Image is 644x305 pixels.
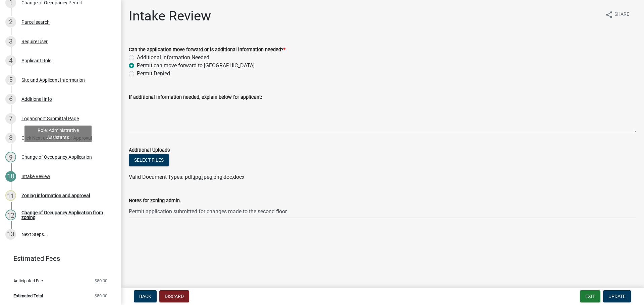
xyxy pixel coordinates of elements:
button: Discard [159,290,189,302]
label: Permit can move forward to [GEOGRAPHIC_DATA] [137,62,255,70]
div: 5 [5,75,16,85]
label: Permit Denied [137,70,170,78]
span: $50.00 [95,294,107,298]
div: 12 [5,210,16,220]
div: Change of Occupancy Permit [21,0,82,5]
div: 3 [5,36,16,47]
button: Back [134,290,157,302]
div: Parcel search [21,20,50,24]
div: Applicant Role [21,58,51,63]
label: Notes for zoning admin. [129,199,181,203]
span: Update [608,294,626,299]
span: Share [614,11,629,19]
div: 4 [5,55,16,66]
div: Site and Applicant Information [21,78,85,82]
div: Require User [21,39,48,44]
div: Logansport Submittal Page [21,116,79,121]
a: Estimated Fees [5,252,110,265]
button: Exit [580,290,600,302]
div: Zoning information and approval [21,193,90,198]
div: 6 [5,94,16,104]
label: If additional information needed, explain below for applicant: [129,95,262,100]
div: 9 [5,152,16,162]
div: Intake Review [21,174,50,179]
label: Can the application move forward or is additional information needed? [129,48,285,52]
button: shareShare [600,8,635,21]
span: Valid Document Types: pdf,jpg,jpeg,png,doc,docx [129,174,245,180]
div: 2 [5,17,16,27]
label: Additional Uploads [129,148,170,153]
button: Select files [129,154,169,166]
div: Click Next and Pause for Approval [21,136,92,140]
i: share [605,11,613,19]
div: 8 [5,133,16,143]
label: Additional Information Needed [137,54,209,62]
div: Additional Info [21,97,52,101]
div: Role: Administrative Assistants [24,126,92,142]
div: 7 [5,113,16,124]
div: Change of Occupancy Application [21,155,92,159]
div: Change of Occupancy Application from zoning [21,210,110,220]
button: Update [603,290,631,302]
div: 11 [5,190,16,201]
h1: Intake Review [129,8,211,24]
div: 13 [5,229,16,240]
span: Back [139,294,151,299]
div: 10 [5,171,16,182]
span: $50.00 [95,279,107,283]
span: Anticipated Fee [13,279,43,283]
span: Estimated Total [13,294,43,298]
